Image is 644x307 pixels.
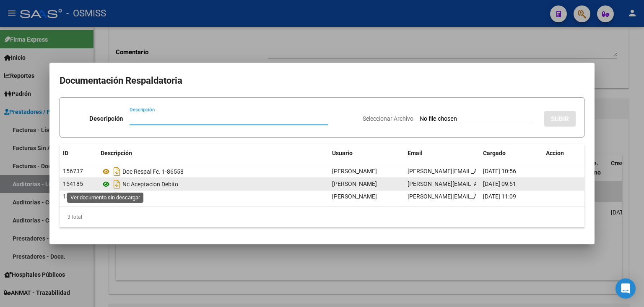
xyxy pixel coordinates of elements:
[101,165,325,178] div: Doc Respal Fc. 1-86558
[483,180,516,187] span: [DATE] 09:51
[112,165,122,178] i: Descargar documento
[101,150,132,156] span: Descripción
[63,150,68,156] span: ID
[63,180,83,187] span: 154185
[408,180,590,187] span: [PERSON_NAME][EMAIL_ADDRESS][PERSON_NAME][DOMAIN_NAME]
[408,193,590,200] span: [PERSON_NAME][EMAIL_ADDRESS][PERSON_NAME][DOMAIN_NAME]
[101,190,325,204] div: Doc
[408,168,590,175] span: [PERSON_NAME][EMAIL_ADDRESS][PERSON_NAME][DOMAIN_NAME]
[112,177,122,191] i: Descargar documento
[60,206,584,228] div: 3 total
[112,190,122,204] i: Descargar documento
[363,115,413,122] span: Seleccionar Archivo
[332,193,377,200] span: [PERSON_NAME]
[329,144,404,162] datatable-header-cell: Usuario
[480,144,543,162] datatable-header-cell: Cargado
[483,193,516,200] span: [DATE] 11:09
[544,111,576,127] button: SUBIR
[483,150,506,156] span: Cargado
[546,150,564,156] span: Accion
[483,168,516,175] span: [DATE] 10:56
[60,144,97,162] datatable-header-cell: ID
[404,144,480,162] datatable-header-cell: Email
[63,168,83,175] span: 156737
[97,144,329,162] datatable-header-cell: Descripción
[101,177,325,191] div: Nc Aceptacion Debito
[332,168,377,175] span: [PERSON_NAME]
[332,180,377,187] span: [PERSON_NAME]
[551,115,569,123] span: SUBIR
[60,73,584,89] h2: Documentación Respaldatoria
[63,193,83,200] span: 152991
[332,150,353,156] span: Usuario
[89,114,123,124] p: Descripción
[543,144,584,162] datatable-header-cell: Accion
[615,278,636,299] div: Open Intercom Messenger
[408,150,423,156] span: Email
